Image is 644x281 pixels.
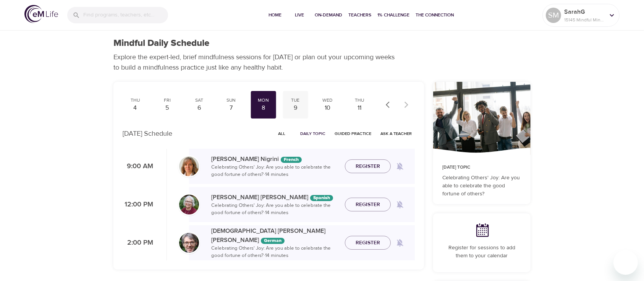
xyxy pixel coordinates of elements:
div: 9 [286,104,305,112]
div: Wed [318,97,337,104]
p: SarahG [564,7,605,16]
span: Ask a Teacher [380,130,412,137]
p: [PERSON_NAME] [PERSON_NAME] [211,193,339,202]
p: 15145 Mindful Minutes [564,16,605,23]
img: Bernice_Moore_min.jpg [179,195,199,214]
button: Ask a Teacher [377,128,415,140]
div: Sun [222,97,241,104]
div: SM [546,8,561,23]
p: 9:00 AM [123,161,153,172]
p: Celebrating Others' Joy: Are you able to celebrate the good fortune of others? · 14 minutes [211,245,339,260]
div: Sat [190,97,209,104]
button: Register [345,198,391,212]
div: The episodes in this programs will be in Spanish [310,195,333,201]
p: Explore the expert-led, brief mindfulness sessions for [DATE] or plan out your upcoming weeks to ... [113,52,400,73]
img: MelissaNigiri.jpg [179,156,199,176]
div: Thu [350,97,369,104]
p: Celebrating Others' Joy: Are you able to celebrate the good fortune of others? · 14 minutes [211,164,339,179]
span: All [273,130,291,137]
p: Register for sessions to add them to your calendar [442,244,521,260]
span: Teachers [348,11,371,19]
div: 7 [222,104,241,112]
span: Guided Practice [335,130,371,137]
div: 6 [190,104,209,112]
span: 1% Challenge [377,11,409,19]
span: Register [356,238,380,248]
p: 2:00 PM [123,238,153,248]
h1: Mindful Daily Schedule [113,38,209,49]
span: Live [290,11,309,19]
span: Register [356,162,380,171]
div: Fri [158,97,177,104]
iframe: Button to launch messaging window [613,250,638,275]
p: [DEMOGRAPHIC_DATA] [PERSON_NAME] [PERSON_NAME] [211,226,339,245]
span: Remind me when a class goes live every Monday at 9:00 AM [391,157,409,175]
div: 10 [318,104,337,112]
p: 12:00 PM [123,200,153,210]
p: Celebrating Others' Joy: Are you able to celebrate the good fortune of others? · 14 minutes [211,202,339,217]
span: The Connection [416,11,454,19]
div: Tue [286,97,305,104]
span: Home [266,11,284,19]
div: Mon [254,97,273,104]
div: The episodes in this programs will be in German [261,238,285,244]
span: Daily Topic [300,130,325,137]
button: Daily Topic [297,128,328,140]
button: Guided Practice [332,128,374,140]
button: Register [345,236,391,250]
span: Remind me when a class goes live every Monday at 12:00 PM [391,195,409,214]
div: The episodes in this programs will be in French [281,157,302,163]
div: 8 [254,104,273,112]
div: 5 [158,104,177,112]
div: 4 [126,104,145,112]
div: Thu [126,97,145,104]
p: [DATE] Schedule [123,128,172,139]
div: 11 [350,104,369,112]
p: [PERSON_NAME] Nigrini [211,154,339,164]
img: Christian%20L%C3%BCtke%20W%C3%B6stmann.png [179,233,199,253]
span: On-Demand [315,11,342,19]
img: logo [24,5,58,23]
span: Remind me when a class goes live every Monday at 2:00 PM [391,234,409,252]
p: [DATE] Topic [442,164,521,171]
span: Register [356,200,380,210]
button: Register [345,159,391,174]
input: Find programs, teachers, etc... [83,7,168,23]
button: All [270,128,294,140]
p: Celebrating Others' Joy: Are you able to celebrate the good fortune of others? [442,174,521,198]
